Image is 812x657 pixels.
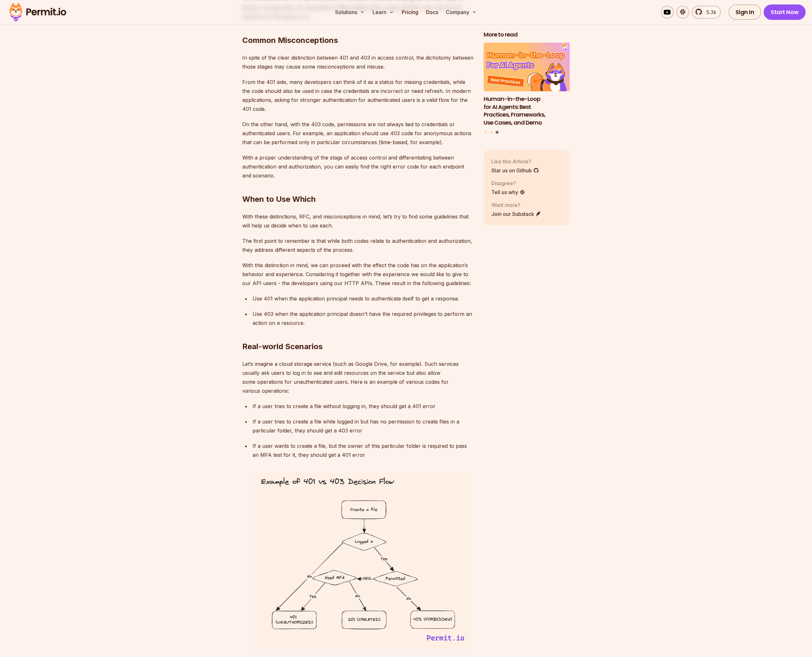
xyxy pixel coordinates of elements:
button: Go to slide 1 [485,131,487,133]
h2: Common Misconceptions [242,10,473,45]
img: Human-in-the-Loop for AI Agents: Best Practices, Frameworks, Use Cases, and Demo [484,43,570,91]
p: If a user tries to create a file while logged in but has no permission to create files in a parti... [253,417,473,435]
img: Permit logo [6,1,69,23]
button: Learn [370,6,397,19]
p: The first point to remember is that while both codes relate to authentication and authorization, ... [242,236,473,254]
a: Sign In [728,4,761,20]
a: Start Now [764,4,806,20]
p: Want more? [491,201,541,209]
h2: More to read [484,31,570,39]
p: Like this Article? [491,157,539,165]
p: Let’s imagine a cloud storage service (such as Google Drive, for example). Such services usually ... [242,359,473,395]
a: Pricing [399,6,421,19]
button: Solutions [333,6,367,19]
p: From the 401 side, many developers can think of it as a status for missing credentials, while the... [242,78,473,113]
span: 5.3k [703,8,716,16]
h2: Real-world Scenarios [242,316,473,352]
h3: Human-in-the-Loop for AI Agents: Best Practices, Frameworks, Use Cases, and Demo [484,95,570,127]
p: Use 401 when the application principal needs to authenticate itself to get a response. [253,294,473,303]
p: With this distinction in mind, we can proceed with the effect the code has on the application’s b... [242,261,473,288]
p: If a user wants to create a file, but the owner of this particular folder is required to pass an ... [253,441,473,459]
a: Star us on Github [491,166,539,174]
h2: When to Use Which [242,168,473,204]
a: Tell us why [491,188,525,196]
p: With these distinctions, RFC, and misconceptions in mind, let’s try to find some guidelines that ... [242,212,473,230]
p: Use 403 when the application principal doesn't have the required privileges to perform an action ... [253,309,473,327]
a: Human-in-the-Loop for AI Agents: Best Practices, Frameworks, Use Cases, and DemoHuman-in-the-Loop... [484,43,570,127]
button: Go to slide 3 [496,131,499,134]
p: In spite of the clear distinction between 401 and 403 in access control, the dichotomy between th... [242,53,473,71]
p: On the other hand, with the 403 code, permissions are not always tied to credentials or authentic... [242,120,473,147]
p: With a proper understanding of the stags of access control and differentiating between authentica... [242,153,473,180]
a: 5.3k [692,6,721,19]
img: image.png [253,470,473,651]
li: 3 of 3 [484,43,570,127]
a: Docs [423,6,441,19]
p: If a user tries to create a file without logging in, they should get a 401 error [253,402,473,411]
div: Posts [484,43,570,135]
button: Go to slide 2 [490,131,493,133]
p: Disagree? [491,179,525,187]
button: Company [443,6,479,19]
a: Join our Substack [491,210,541,218]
